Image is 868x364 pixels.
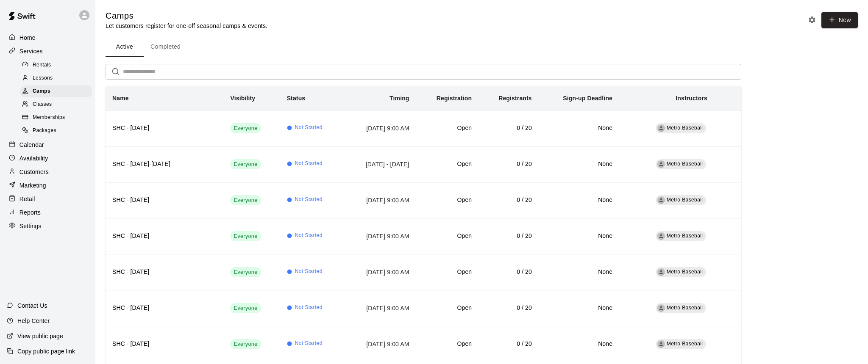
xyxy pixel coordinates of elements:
span: Not Started [295,124,323,132]
span: Not Started [295,267,323,276]
h6: Open [423,339,472,349]
a: Lessons [20,72,95,85]
div: This service is visible to all of your customers [230,267,261,277]
h6: Open [423,196,472,205]
a: Availability [7,152,89,165]
span: Metro Baseball [667,161,703,167]
div: Rentals [20,59,92,71]
span: Everyone [230,232,261,240]
td: [DATE] 9:00 AM [343,182,416,218]
a: Memberships [20,111,95,124]
td: [DATE] - [DATE] [343,146,416,182]
span: Everyone [230,196,261,204]
a: Packages [20,124,95,138]
a: New [818,16,858,23]
h6: None [545,160,612,169]
span: Camps [33,87,50,96]
span: Not Started [295,232,323,240]
span: Not Started [295,160,323,168]
h6: None [545,196,612,205]
a: Rentals [20,58,95,72]
div: This service is visible to all of your customers [230,123,261,133]
h6: None [545,339,612,349]
a: Customers [7,165,89,178]
h6: SHC - [DATE] [112,196,217,205]
h6: SHC - [DATE] [112,232,217,241]
button: Camp settings [806,14,818,26]
h6: 0 / 20 [485,303,532,313]
div: Metro Baseball [657,232,665,240]
b: Timing [389,95,409,102]
div: This service is visible to all of your customers [230,231,261,241]
h6: SHC - [DATE] [112,339,217,349]
h6: SHC - [DATE] [112,303,217,313]
span: Everyone [230,304,261,312]
p: Calendar [19,141,44,149]
p: Settings [19,222,42,230]
a: Classes [20,98,95,111]
div: Lessons [20,72,92,84]
span: Metro Baseball [667,305,703,311]
h6: 0 / 20 [485,232,532,241]
span: Lessons [33,74,53,83]
div: Home [7,31,89,44]
div: Metro Baseball [657,340,665,348]
b: Visibility [230,95,255,102]
p: Home [19,33,36,42]
div: Metro Baseball [657,196,665,204]
span: Classes [33,100,52,109]
p: Copy public page link [17,347,75,356]
span: Not Started [295,196,323,204]
span: Metro Baseball [667,269,703,275]
div: This service is visible to all of your customers [230,195,261,205]
a: Services [7,45,89,58]
b: Registrants [498,95,532,102]
span: Everyone [230,268,261,276]
h6: Open [423,124,472,133]
h6: Open [423,160,472,169]
a: Marketing [7,179,89,192]
button: New [821,12,858,28]
td: [DATE] 9:00 AM [343,218,416,254]
p: Let customers register for one-off seasonal camps & events. [106,22,267,30]
p: Reports [19,208,41,217]
p: View public page [17,332,63,340]
p: Services [19,47,43,55]
span: Metro Baseball [667,341,703,347]
button: Completed [144,37,187,57]
div: Camps [20,85,92,97]
span: Metro Baseball [667,233,703,239]
span: Everyone [230,160,261,168]
div: Metro Baseball [657,304,665,312]
td: [DATE] 9:00 AM [343,110,416,146]
h6: None [545,232,612,241]
a: Camps [20,85,95,98]
div: This service is visible to all of your customers [230,339,261,349]
h6: None [545,267,612,277]
span: Everyone [230,124,261,132]
b: Registration [437,95,472,102]
td: [DATE] 9:00 AM [343,254,416,290]
span: Metro Baseball [667,125,703,131]
a: Settings [7,220,89,232]
div: This service is visible to all of your customers [230,159,261,169]
div: Metro Baseball [657,124,665,132]
span: Not Started [295,339,323,348]
p: Retail [19,195,35,203]
div: Calendar [7,138,89,151]
div: Reports [7,206,89,219]
p: Marketing [19,181,46,190]
h6: SHC - [DATE] [112,124,217,133]
div: Metro Baseball [657,268,665,276]
div: Metro Baseball [657,160,665,168]
h6: None [545,124,612,133]
h6: 0 / 20 [485,160,532,169]
span: Memberships [33,113,65,122]
td: [DATE] 9:00 AM [343,290,416,326]
span: Metro Baseball [667,197,703,203]
div: This service is visible to all of your customers [230,303,261,313]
